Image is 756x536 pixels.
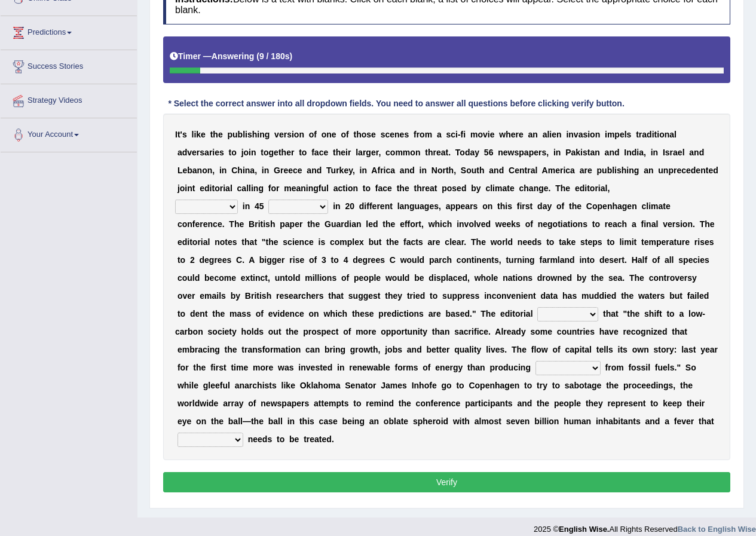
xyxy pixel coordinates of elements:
[568,130,574,139] b: n
[570,166,575,175] b: a
[571,148,576,157] b: a
[264,166,270,175] b: n
[311,166,317,175] b: n
[519,148,524,157] b: p
[531,166,535,175] b: a
[252,130,258,139] b: h
[475,148,479,157] b: y
[274,130,279,139] b: v
[286,148,291,157] b: e
[409,166,415,175] b: d
[541,148,546,157] b: s
[519,166,525,175] b: n
[499,130,506,139] b: w
[264,148,269,157] b: o
[280,166,283,175] b: r
[455,148,460,157] b: T
[449,166,454,175] b: h
[400,166,405,175] b: a
[607,130,614,139] b: m
[587,148,590,157] b: t
[420,166,422,175] b: i
[298,166,302,175] b: e
[212,51,255,61] b: Answering
[415,148,421,157] b: n
[410,148,415,157] b: o
[625,130,627,139] b: l
[187,148,192,157] b: v
[314,130,317,139] b: f
[346,130,349,139] b: f
[605,148,610,157] b: a
[245,130,247,139] b: i
[514,148,519,157] b: s
[377,166,380,175] b: f
[191,130,194,139] b: l
[219,148,224,157] b: s
[356,148,358,157] b: l
[460,148,465,157] b: o
[287,130,292,139] b: s
[259,51,290,61] b: 9 / 180s
[689,148,694,157] b: a
[163,98,629,111] div: * Select the correct answer into all dropdown fields. You need to answer all questions before cli...
[470,130,478,139] b: m
[362,130,367,139] b: o
[403,148,410,157] b: m
[390,148,396,157] b: o
[529,148,534,157] b: p
[237,166,243,175] b: h
[348,148,351,157] b: r
[229,148,232,157] b: t
[565,166,570,175] b: c
[192,148,197,157] b: e
[636,130,639,139] b: t
[358,148,363,157] b: a
[441,148,446,157] b: a
[284,130,287,139] b: r
[476,166,479,175] b: t
[597,166,602,175] b: p
[494,166,499,175] b: n
[489,166,494,175] b: a
[380,166,383,175] b: r
[674,130,677,139] b: l
[326,130,332,139] b: n
[262,166,264,175] b: i
[547,130,549,139] b: l
[222,166,227,175] b: n
[182,148,188,157] b: d
[612,166,614,175] b: l
[682,148,685,157] b: l
[580,166,584,175] b: a
[194,130,196,139] b: i
[292,130,294,139] b: i
[555,166,560,175] b: e
[197,166,203,175] b: n
[478,130,483,139] b: o
[394,130,400,139] b: n
[461,130,464,139] b: f
[244,148,249,157] b: o
[281,148,287,157] b: h
[187,166,192,175] b: b
[238,130,243,139] b: b
[605,130,607,139] b: i
[363,148,366,157] b: r
[1,84,137,114] a: Strategy Videos
[580,148,583,157] b: i
[269,148,274,157] b: g
[446,130,451,139] b: s
[508,148,515,157] b: w
[212,166,215,175] b: ,
[250,166,255,175] b: a
[653,148,659,157] b: n
[542,166,548,175] b: A
[699,148,705,157] b: d
[265,130,270,139] b: g
[489,148,494,157] b: 6
[654,130,657,139] b: t
[669,130,674,139] b: a
[405,166,410,175] b: n
[332,130,336,139] b: e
